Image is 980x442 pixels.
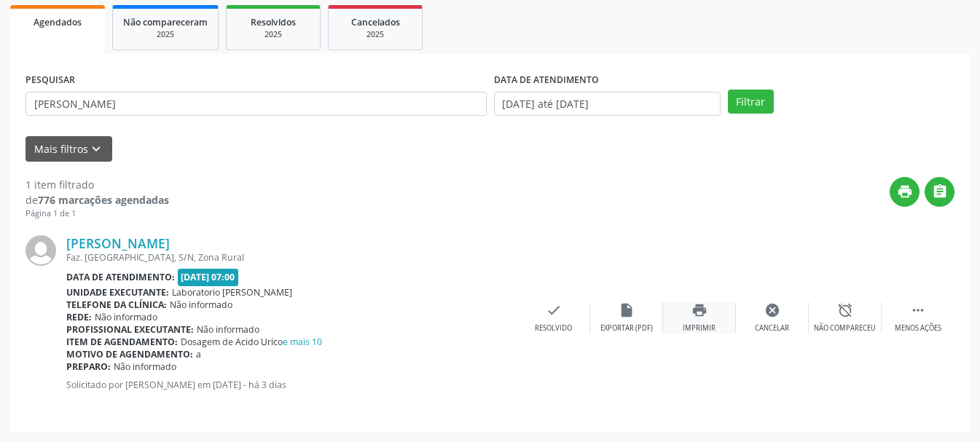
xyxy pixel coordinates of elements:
[178,269,239,285] span: [DATE] 07:00
[837,302,853,318] i: alarm_off
[38,193,169,207] strong: 776 marcações agendadas
[26,92,487,117] input: Nome, CNS
[172,286,292,299] span: Laboratorio [PERSON_NAME]
[925,177,954,207] button: 
[114,360,176,373] span: Não informado
[123,29,208,40] div: 2025
[814,323,876,334] div: Não compareceu
[66,299,167,311] b: Telefone da clínica:
[339,29,412,40] div: 2025
[88,141,104,157] i: keyboard_arrow_down
[910,302,926,318] i: 
[494,92,721,117] input: Selecione um intervalo
[123,16,208,28] span: Não compareceram
[26,208,169,220] div: Página 1 de 1
[251,16,296,28] span: Resolvidos
[600,323,653,334] div: Exportar (PDF)
[26,235,56,266] img: img
[66,286,169,299] b: Unidade executante:
[283,336,322,348] a: e mais 10
[890,177,920,207] button: print
[932,183,948,200] i: 
[66,311,92,323] b: Rede:
[66,336,178,348] b: Item de agendamento:
[26,69,75,92] label: PESQUISAR
[351,16,400,28] span: Cancelados
[196,348,201,360] span: a
[619,302,635,318] i: insert_drive_file
[895,323,941,334] div: Menos ações
[683,323,716,334] div: Imprimir
[34,16,82,28] span: Agendados
[728,90,774,114] button: Filtrar
[66,271,175,283] b: Data de atendimento:
[66,235,170,251] a: [PERSON_NAME]
[66,379,517,391] p: Solicitado por [PERSON_NAME] em [DATE] - há 3 dias
[691,302,707,318] i: print
[26,177,169,192] div: 1 item filtrado
[95,311,157,323] span: Não informado
[66,348,193,360] b: Motivo de agendamento:
[66,251,517,264] div: Faz. [GEOGRAPHIC_DATA], S/N, Zona Rural
[897,183,913,200] i: print
[755,323,789,334] div: Cancelar
[494,69,599,92] label: DATA DE ATENDIMENTO
[546,302,562,318] i: check
[170,299,232,311] span: Não informado
[26,136,112,162] button: Mais filtroskeyboard_arrow_down
[197,323,259,336] span: Não informado
[66,323,194,336] b: Profissional executante:
[26,192,169,208] div: de
[181,336,322,348] span: Dosagem de Acido Urico
[764,302,780,318] i: cancel
[66,360,111,373] b: Preparo:
[535,323,572,334] div: Resolvido
[237,29,310,40] div: 2025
